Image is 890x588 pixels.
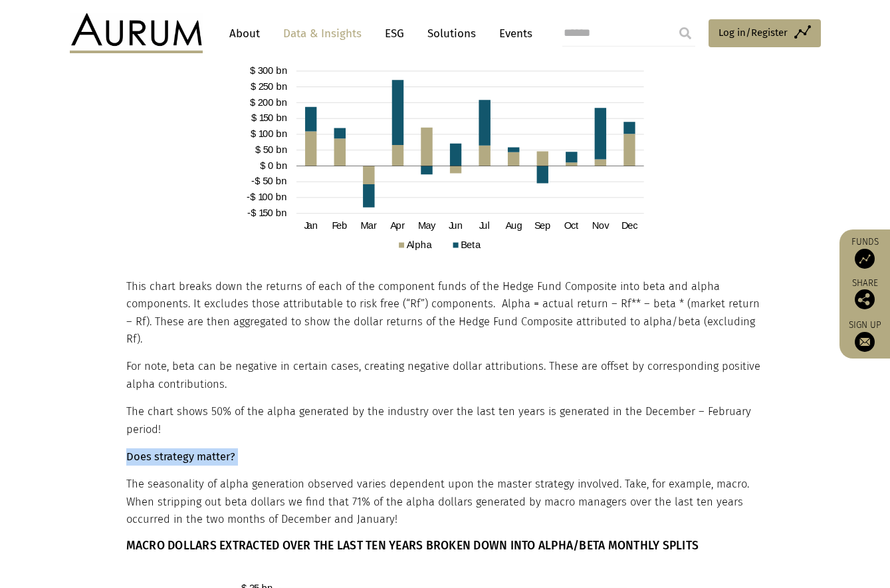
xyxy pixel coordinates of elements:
[846,319,883,352] a: Sign up
[493,21,532,46] a: Events
[126,450,235,463] strong: Does strategy matter?
[378,21,411,46] a: ESG
[719,25,788,41] span: Log in/Register
[126,539,761,553] h6: MACRO DOLLARS EXTRACTED OVER THE LAST TEN YEARS BROKEN DOWN INTO ALPHA/BETA MONTHLY SPLITS
[709,19,821,47] a: Log in/Register
[855,249,875,269] img: Access Funds
[126,403,761,438] p: The chart shows 50% of the alpha generated by the industry over the last ten years is generated i...
[126,476,761,528] p: The seasonality of alpha generation observed varies dependent upon the master strategy involved. ...
[855,332,875,352] img: Sign up to our newsletter
[846,279,883,309] div: Share
[421,21,483,46] a: Solutions
[672,20,699,47] input: Submit
[126,358,761,393] p: For note, beta can be negative in certain cases, creating negative dollar attributions. These are...
[223,21,267,46] a: About
[277,21,368,46] a: Data & Insights
[846,236,883,269] a: Funds
[70,13,203,53] img: Aurum
[126,278,761,349] p: This chart breaks down the returns of each of the component funds of the Hedge Fund Composite int...
[855,289,875,309] img: Share this post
